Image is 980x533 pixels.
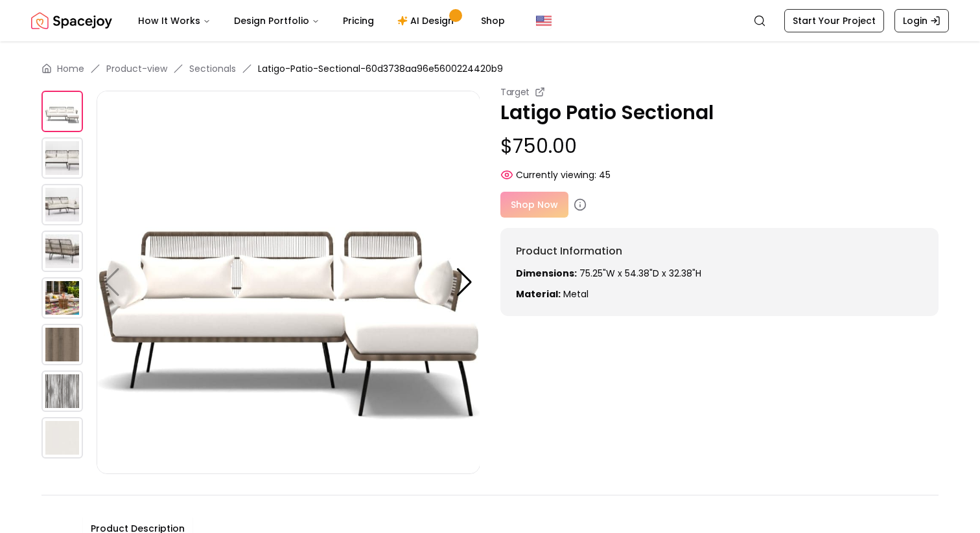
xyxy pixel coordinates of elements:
[31,8,112,34] img: Spacejoy Logo
[258,62,503,75] span: Latigo-Patio-Sectional-60d3738aa96e5600224420b9
[57,62,84,75] a: Home
[128,8,221,34] button: How It Works
[41,231,83,272] img: https://storage.googleapis.com/spacejoy-main/assets/60d3738aa96e5600224420b9/product_3_3lbjfi0dc6ba
[41,370,83,412] img: https://storage.googleapis.com/spacejoy-main/assets/60d3738aa96e5600224420b9/product_6_b2ml8h5ed6f6
[894,9,949,32] a: Login
[224,8,330,34] button: Design Portfolio
[41,324,83,365] img: https://storage.googleapis.com/spacejoy-main/assets/60d3738aa96e5600224420b9/product_5_fofo2p0ipc4i
[599,168,611,181] span: 45
[516,244,923,259] h6: Product Information
[41,62,939,75] nav: breadcrumb
[106,62,167,75] a: Product-view
[536,13,552,28] img: United States
[128,8,515,34] nav: Main
[563,288,589,301] span: Metal
[41,417,83,459] img: https://storage.googleapis.com/spacejoy-main/assets/60d3738aa96e5600224420b9/product_7_7lmimj7554j
[500,135,939,158] p: $750.00
[41,137,83,179] img: https://storage.googleapis.com/spacejoy-main/assets/60d3738aa96e5600224420b9/product_1_ghc6iac742bk
[41,91,83,132] img: https://storage.googleapis.com/spacejoy-main/assets/60d3738aa96e5600224420b9/product_0_3h45i4moa2oh
[516,267,577,280] strong: Dimensions:
[31,8,112,34] a: Spacejoy
[500,85,530,98] small: Target
[784,9,884,32] a: Start Your Project
[97,91,480,474] img: https://storage.googleapis.com/spacejoy-main/assets/60d3738aa96e5600224420b9/product_0_3h45i4moa2oh
[516,288,561,301] strong: Material:
[516,267,923,280] p: 75.25"W x 54.38"D x 32.38"H
[471,8,515,34] a: Shop
[41,277,83,319] img: https://storage.googleapis.com/spacejoy-main/assets/60d3738aa96e5600224420b9/product_4_gfp7ga38f1n7
[189,62,236,75] a: Sectionals
[387,8,468,34] a: AI Design
[516,168,596,181] span: Currently viewing:
[41,184,83,225] img: https://storage.googleapis.com/spacejoy-main/assets/60d3738aa96e5600224420b9/product_2_ee4fn0p19eb
[332,8,384,34] a: Pricing
[500,101,939,124] p: Latigo Patio Sectional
